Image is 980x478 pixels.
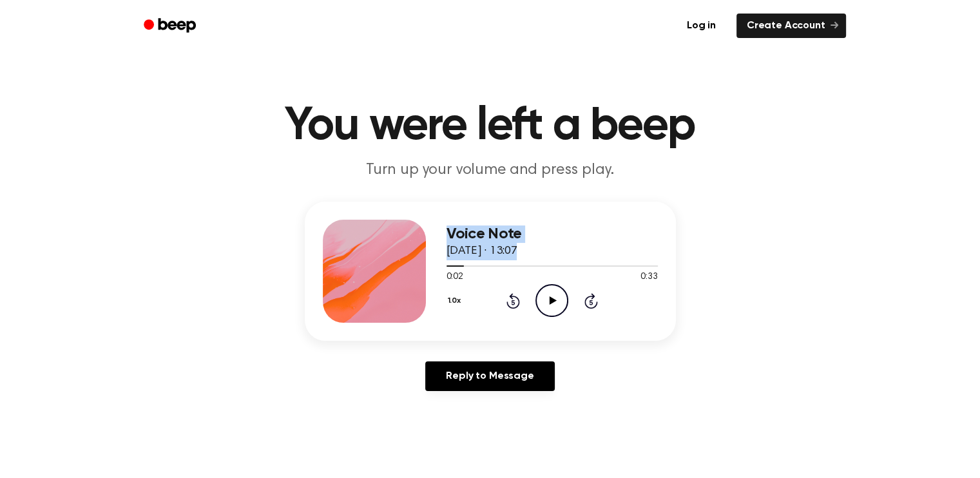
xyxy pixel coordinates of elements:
span: [DATE] · 13:07 [447,245,517,257]
button: 1.0x [447,290,466,312]
a: Create Account [736,14,846,38]
a: Reply to Message [425,361,554,391]
h1: You were left a beep [160,103,820,149]
p: Turn up your volume and press play. [243,160,738,181]
span: 0:02 [447,271,463,284]
span: 0:33 [640,271,657,284]
a: Beep [135,14,207,39]
h3: Voice Note [447,225,658,243]
a: Log in [674,11,729,41]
